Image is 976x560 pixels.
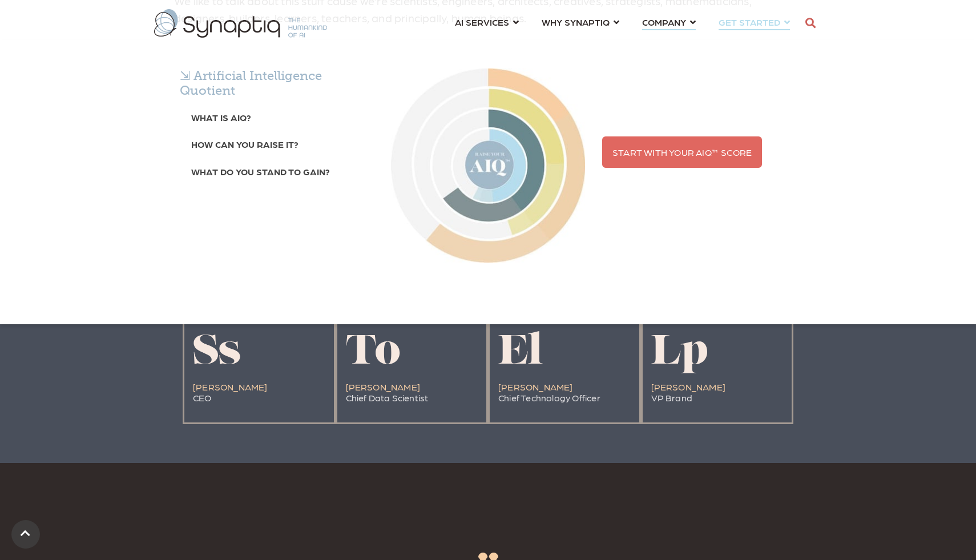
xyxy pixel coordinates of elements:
a: GET STARTED [719,11,790,33]
span: Chief Technology Officer [498,392,600,403]
span: [PERSON_NAME] [498,381,573,392]
span: To [346,333,401,374]
a: COMPANY [642,11,696,33]
span: [PERSON_NAME] [651,381,726,392]
img: synaptiq logo-2 [154,9,327,38]
a: AI SERVICES [455,11,519,33]
span: [PERSON_NAME] [193,381,268,392]
span: El [498,333,543,374]
span: Lp [651,333,708,374]
span: GET STARTED [719,14,780,30]
span: CEO [193,392,212,403]
span: [PERSON_NAME] [346,381,421,392]
a: WHY SYNAPTIQ [542,11,619,33]
span: AI SERVICES [455,14,509,30]
span: WHY SYNAPTIQ [542,14,610,30]
span: COMPANY [642,14,686,30]
span: VP Brand [651,392,693,403]
span: Ss [193,333,241,374]
span: Chief Data Scientist [346,392,429,403]
nav: menu [443,3,801,44]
